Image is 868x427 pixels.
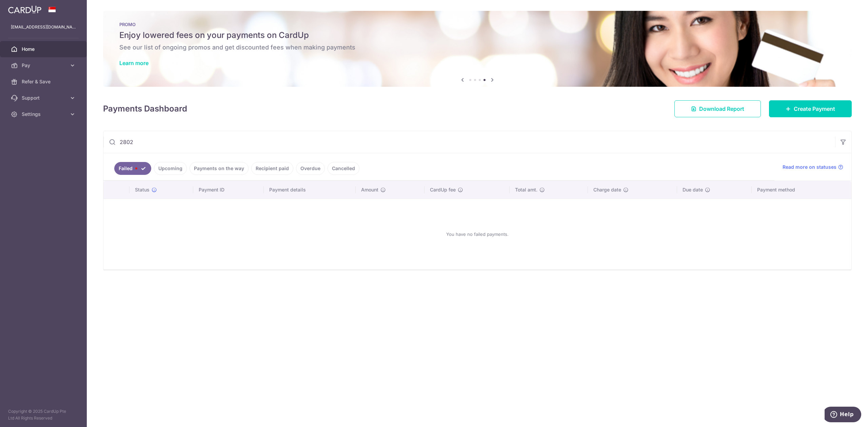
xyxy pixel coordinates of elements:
span: Charge date [593,186,621,193]
img: Latest Promos banner [103,11,852,87]
span: CardUp fee [430,186,456,193]
a: Cancelled [328,162,359,175]
p: PROMO [119,22,835,27]
span: Support [22,95,66,101]
span: Read more on statuses [783,164,836,170]
a: Payments on the way [190,162,249,175]
span: Create Payment [794,105,835,113]
th: Payment method [752,181,851,199]
a: Create Payment [769,100,852,117]
span: Download Report [699,105,744,113]
a: Upcoming [154,162,187,175]
span: Due date [683,186,703,193]
span: Refer & Save [22,78,66,85]
a: Read more on statuses [783,164,843,170]
span: Status [135,186,150,193]
span: Amount [361,186,378,193]
span: Home [22,46,66,53]
iframe: Opens a widget where you can find more information [825,407,861,424]
h5: Enjoy lowered fees on your payments on CardUp [119,30,835,41]
a: Overdue [296,162,325,175]
img: CardUp [8,5,41,14]
span: Settings [22,111,66,118]
a: Recipient paid [251,162,293,175]
th: Payment ID [193,181,264,199]
div: You have no failed payments. [112,204,843,264]
h4: Payments Dashboard [103,103,187,115]
h6: See our list of ongoing promos and get discounted fees when making payments [119,43,835,52]
input: Search by recipient name, payment id or reference [103,131,835,153]
th: Payment details [264,181,355,199]
span: Pay [22,62,66,69]
span: Total amt. [515,186,537,193]
a: Learn more [119,60,149,66]
a: Download Report [674,100,761,117]
a: Failed [114,162,151,175]
p: [EMAIL_ADDRESS][DOMAIN_NAME] [11,24,76,30]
